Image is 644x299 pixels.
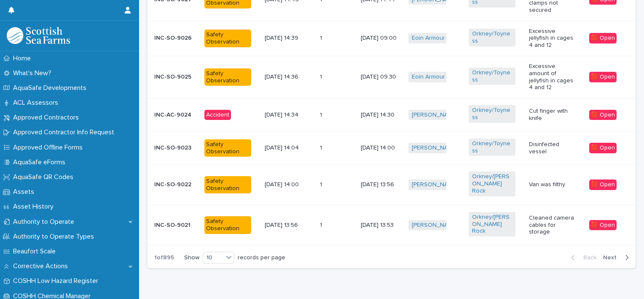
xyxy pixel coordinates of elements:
[184,254,199,261] p: Show
[148,131,636,165] tr: INC-SO-9023Safety Observation[DATE] 14:0411 [DATE] 14:00[PERSON_NAME] Orkney/Toyness Disinfected ...
[472,173,512,194] a: Orkney/[PERSON_NAME] Rock
[154,111,198,119] p: INC-AC-9024
[154,222,198,229] p: INC-SO-9021
[361,181,402,188] p: [DATE] 13:56
[589,179,617,190] div: 🟥 Open
[10,99,65,107] p: ACL Assessors
[10,247,62,256] p: Beaufort Scale
[320,72,324,81] p: 1
[472,69,512,84] a: Orkney/Toyness
[204,176,251,194] div: Safety Observation
[320,143,324,152] p: 1
[412,181,458,188] a: [PERSON_NAME]
[412,144,458,152] a: [PERSON_NAME]
[412,222,458,229] a: [PERSON_NAME]
[154,144,198,152] p: INC-SO-9023
[204,216,251,234] div: Safety Observation
[265,35,311,42] p: [DATE] 14:39
[204,139,251,157] div: Safety Observation
[361,73,402,81] p: [DATE] 09:30
[265,73,311,81] p: [DATE] 14:36
[10,128,121,136] p: Approved Contractor Info Request
[265,144,311,152] p: [DATE] 14:04
[265,111,311,119] p: [DATE] 14:34
[148,205,636,245] tr: INC-SO-9021Safety Observation[DATE] 13:5611 [DATE] 13:53[PERSON_NAME] Orkney/[PERSON_NAME] Rock C...
[148,247,181,268] p: 1 of 895
[529,215,576,236] p: Cleaned camera cables for storage
[472,140,512,155] a: Orkney/Toyness
[10,114,86,122] p: Approved Contractors
[361,111,402,119] p: [DATE] 14:30
[148,165,636,205] tr: INC-SO-9022Safety Observation[DATE] 14:0011 [DATE] 13:56[PERSON_NAME] Orkney/[PERSON_NAME] Rock V...
[10,173,80,181] p: AquaSafe QR Codes
[154,73,198,81] p: INC-SO-9025
[148,21,636,56] tr: INC-SO-9026Safety Observation[DATE] 14:3911 [DATE] 09:00Eoin Armour Orkney/Toyness Excessive jell...
[10,69,58,77] p: What's New?
[564,254,600,261] button: Back
[154,181,198,188] p: INC-SO-9022
[578,255,596,261] span: Back
[204,110,231,120] div: Accident
[320,220,324,229] p: 1
[529,63,576,91] p: Excessive amount of jellyfish in cages 4 and 12
[10,54,38,63] p: Home
[412,111,458,119] a: [PERSON_NAME]
[589,143,617,153] div: 🟥 Open
[589,33,617,43] div: 🟥 Open
[265,181,311,188] p: [DATE] 14:00
[10,84,93,92] p: AquaSafe Developments
[238,254,285,261] p: records per page
[148,56,636,98] tr: INC-SO-9025Safety Observation[DATE] 14:3611 [DATE] 09:30Eoin Armour Orkney/Toyness Excessive amou...
[529,108,576,122] p: Cut finger with knife
[10,277,105,285] p: COSHH Low Hazard Register
[589,72,617,82] div: 🟥 Open
[412,73,445,81] a: Eoin Armour
[361,222,402,229] p: [DATE] 13:53
[10,262,75,270] p: Corrective Actions
[154,35,198,42] p: INC-SO-9026
[10,218,81,226] p: Authority to Operate
[589,220,617,231] div: 🟥 Open
[472,107,512,121] a: Orkney/Toyness
[7,27,70,44] img: bPIBxiqnSb2ggTQWdOVV
[589,110,617,120] div: 🟥 Open
[529,181,576,188] p: Van was filthy
[361,144,402,152] p: [DATE] 14:00
[529,28,576,49] p: Excessive jellyfish in cages 4 and 12
[361,35,402,42] p: [DATE] 09:00
[10,158,72,166] p: AquaSafe eForms
[529,141,576,155] p: Disinfected vessel
[10,144,89,152] p: Approved Offline Forms
[320,110,324,119] p: 1
[320,179,324,188] p: 1
[204,30,251,47] div: Safety Observation
[603,255,622,261] span: Next
[148,98,636,132] tr: INC-AC-9024Accident[DATE] 14:3411 [DATE] 14:30[PERSON_NAME] Orkney/Toyness Cut finger with knife🟥...
[203,253,223,262] div: 10
[10,233,101,241] p: Authority to Operate Types
[472,30,512,45] a: Orkney/Toyness
[10,188,41,196] p: Assets
[472,214,512,235] a: Orkney/[PERSON_NAME] Rock
[320,33,324,42] p: 1
[10,203,60,211] p: Asset History
[412,35,445,42] a: Eoin Armour
[600,254,636,261] button: Next
[204,68,251,86] div: Safety Observation
[265,222,311,229] p: [DATE] 13:56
